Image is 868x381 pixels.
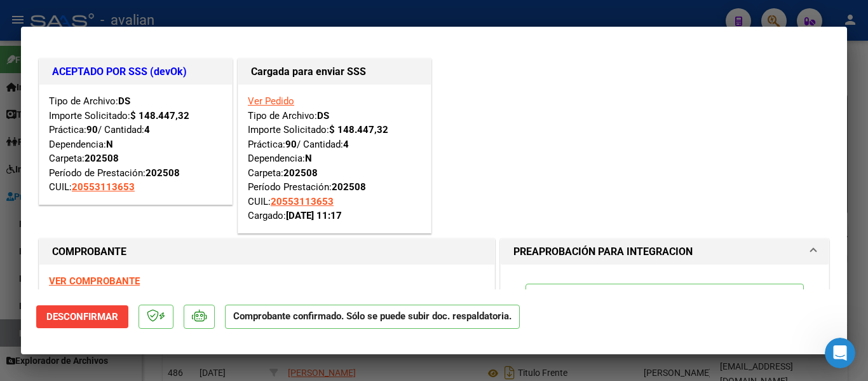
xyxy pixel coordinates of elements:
[285,139,297,150] strong: 90
[286,210,342,221] strong: [DATE] 11:17
[305,153,312,164] strong: N
[46,311,118,322] span: Desconfirmar
[343,139,349,150] strong: 4
[501,239,829,265] mat-expansion-panel-header: PREAPROBACIÓN PARA INTEGRACION
[513,244,693,260] h1: PREAPROBACIÓN PARA INTEGRACION
[36,305,128,328] button: Desconfirmar
[146,167,180,179] strong: 202508
[248,95,294,107] a: Ver Pedido
[332,181,366,193] strong: 202508
[248,94,421,223] div: Tipo de Archivo: Importe Solicitado: Práctica: / Cantidad: Dependencia: Carpeta: Período Prestaci...
[283,167,318,179] strong: 202508
[825,338,855,368] iframe: Intercom live chat
[52,64,219,80] h1: ACEPTADO POR SSS (devOk)
[144,124,150,135] strong: 4
[52,246,126,258] strong: COMPROBANTE
[49,94,222,195] div: Tipo de Archivo: Importe Solicitado: Práctica: / Cantidad: Dependencia: Carpeta: Período de Prest...
[225,305,520,329] p: Comprobante confirmado. Sólo se puede subir doc. respaldatoria.
[329,124,388,135] strong: $ 148.447,32
[271,196,334,207] span: 20553113653
[317,110,329,121] strong: DS
[86,124,98,135] strong: 90
[72,181,135,193] span: 20553113653
[106,139,113,150] strong: N
[526,284,804,331] p: El afiliado figura en el ultimo padrón que tenemos de la SSS de
[85,153,119,164] strong: 202508
[118,95,130,107] strong: DS
[49,275,140,287] a: VER COMPROBANTE
[251,64,418,80] h1: Cargada para enviar SSS
[130,110,189,121] strong: $ 148.447,32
